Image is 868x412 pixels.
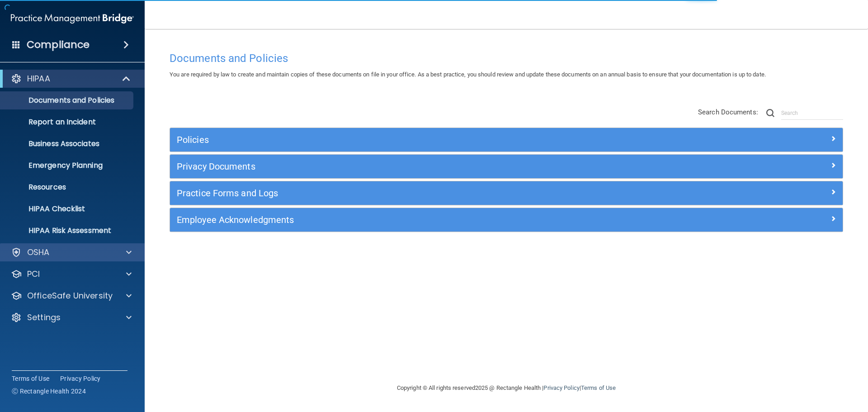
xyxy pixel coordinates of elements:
img: PMB logo [11,9,134,28]
img: ic-search.3b580494.png [766,109,774,117]
p: HIPAA Checklist [6,204,129,213]
div: Copyright © All rights reserved 2025 @ Rectangle Health | | [341,374,671,403]
h4: Compliance [27,38,90,51]
h5: Practice Forms and Logs [177,188,668,198]
a: HIPAA [11,73,131,84]
a: Privacy Policy [60,374,101,383]
p: Resources [6,183,129,192]
span: Search Documents: [698,108,758,116]
a: OSHA [11,247,132,258]
p: OfficeSafe University [27,290,113,301]
p: HIPAA Risk Assessment [6,226,129,235]
a: OfficeSafe University [11,290,132,301]
p: Emergency Planning [6,161,129,170]
a: Policies [177,133,836,147]
span: You are required by law to create and maintain copies of these documents on file in your office. ... [170,71,766,78]
p: Documents and Policies [6,96,129,105]
p: PCI [27,269,40,279]
a: Practice Forms and Logs [177,186,836,200]
p: HIPAA [27,73,50,84]
input: Search [781,106,843,120]
a: PCI [11,269,132,279]
a: Privacy Policy [543,384,579,391]
span: Ⓒ Rectangle Health 2024 [12,387,86,396]
p: Settings [27,312,61,323]
h5: Policies [177,135,668,145]
a: Settings [11,312,132,323]
a: Terms of Use [581,384,616,391]
p: Report an Incident [6,118,129,127]
h4: Documents and Policies [170,52,843,64]
a: Privacy Documents [177,159,836,174]
p: Business Associates [6,139,129,148]
a: Terms of Use [12,374,49,383]
p: OSHA [27,247,50,258]
h5: Privacy Documents [177,161,668,171]
h5: Employee Acknowledgments [177,215,668,225]
a: Employee Acknowledgments [177,213,836,227]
